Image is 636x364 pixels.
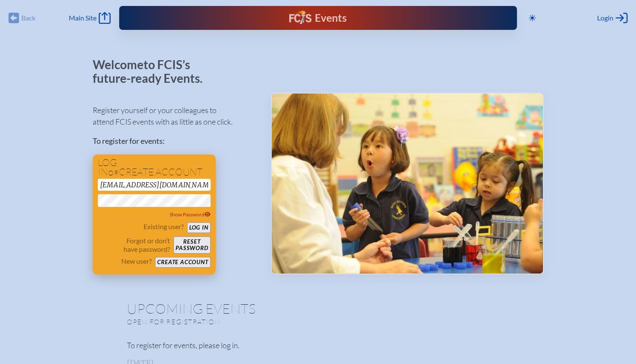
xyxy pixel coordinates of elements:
button: Resetpassword [173,236,210,253]
p: Open for registration [127,317,352,326]
a: Main Site [69,12,111,24]
h1: Log in create account [98,158,211,177]
button: Log in [187,222,211,233]
p: To register for events, please log in. [127,340,510,351]
span: or [108,169,119,177]
p: Existing user? [144,222,184,231]
p: New user? [121,257,152,265]
span: Login [597,14,613,22]
p: Welcome to FCIS’s future-ready Events. [93,58,212,85]
input: Email [98,179,211,191]
h1: Upcoming Events [127,302,510,315]
img: Events [272,93,543,274]
div: FCIS Events — Future ready [232,10,404,26]
button: Create account [155,257,210,268]
p: Forgot or don’t have password? [98,236,170,253]
p: To register for events: [93,135,257,147]
span: Main Site [69,14,97,22]
p: Register yourself or your colleagues to attend FCIS events with as little as one click. [93,105,257,128]
span: Show Password [170,211,211,218]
